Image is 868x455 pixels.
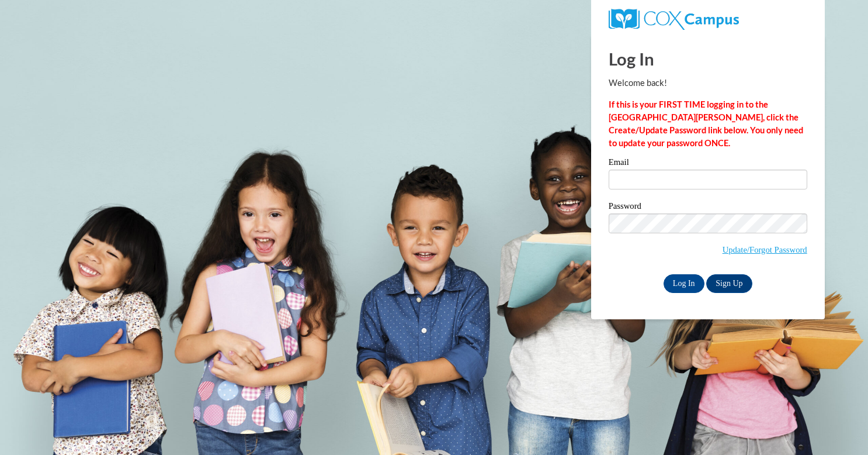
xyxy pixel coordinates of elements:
[609,158,807,170] label: Email
[664,274,704,293] input: Log In
[609,13,739,23] a: COX Campus
[609,47,807,71] h1: Log In
[706,274,752,293] a: Sign Up
[609,99,803,148] strong: If this is your FIRST TIME logging in to the [GEOGRAPHIC_DATA][PERSON_NAME], click the Create/Upd...
[609,202,807,213] label: Password
[609,9,739,30] img: COX Campus
[609,77,807,89] p: Welcome back!
[723,245,807,254] a: Update/Forgot Password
